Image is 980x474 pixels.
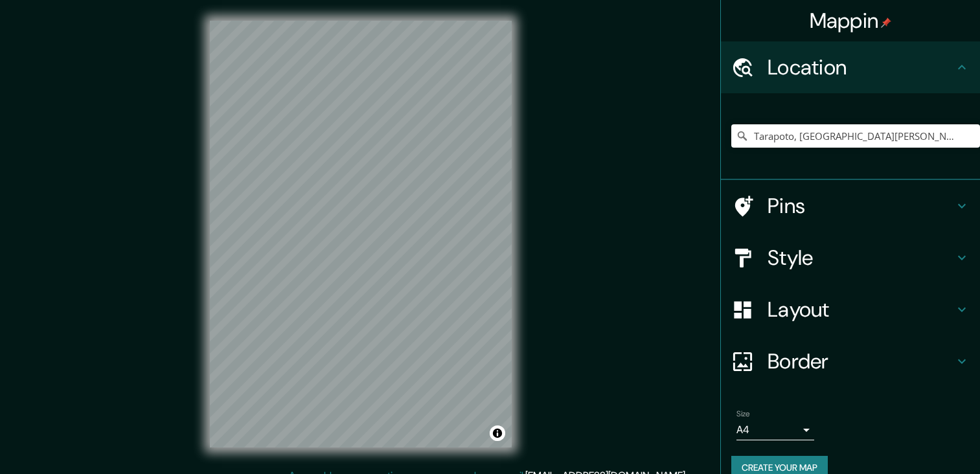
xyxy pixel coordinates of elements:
[768,193,954,219] h4: Pins
[736,420,814,440] div: A4
[768,245,954,271] h4: Style
[810,8,892,34] h4: Mappin
[768,348,954,374] h4: Border
[768,297,954,322] h4: Layout
[721,232,980,284] div: Style
[731,124,980,148] input: Pick your city or area
[865,423,966,460] iframe: Help widget launcher
[721,180,980,232] div: Pins
[736,409,750,420] label: Size
[721,335,980,387] div: Border
[721,284,980,335] div: Layout
[768,54,954,80] h4: Location
[721,41,980,93] div: Location
[490,425,505,441] button: Toggle attribution
[210,21,512,447] canvas: Map
[881,17,891,28] img: pin-icon.png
